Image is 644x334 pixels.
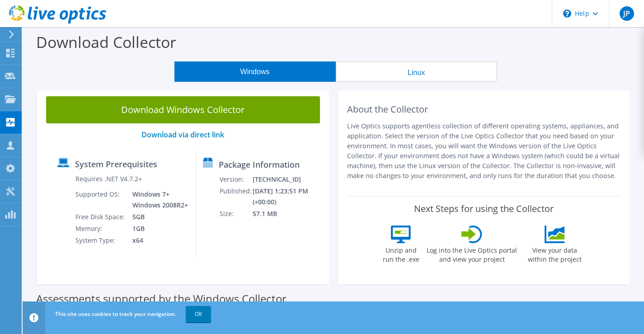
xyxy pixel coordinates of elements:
label: Log into the Live Optics portal and view your project [426,243,517,264]
td: Free Disk Space: [75,211,126,223]
label: View your data within the project [522,243,587,264]
td: System Type: [75,235,126,246]
label: Assessments supported by the Windows Collector [36,294,287,303]
h2: About the Collector [347,104,621,115]
button: Linux [336,61,497,82]
td: Published: [219,185,252,208]
span: JP [620,6,634,21]
span: This site uses cookies to track your navigation. [55,310,176,318]
td: [DATE] 1:23:51 PM (+00:00) [252,185,324,208]
p: Live Optics supports agentless collection of different operating systems, appliances, and applica... [347,121,621,181]
label: Next Steps for using the Collector [414,203,554,214]
button: Windows [174,61,336,82]
td: [TECHNICAL_ID] [252,174,324,185]
td: Memory: [75,223,126,235]
td: x64 [126,235,189,246]
a: Download via direct link [141,130,224,140]
svg: \n [563,9,571,18]
label: Unzip and run the .exe [380,243,422,264]
td: 1GB [126,223,189,235]
label: Package Information [219,160,300,169]
td: 57.1 MB [252,208,324,220]
label: Download Collector [36,32,176,52]
td: Windows 7+ Windows 2008R2+ [126,188,189,211]
td: Version: [219,174,252,185]
label: System Prerequisites [75,160,157,169]
a: OK [186,306,211,322]
td: 5GB [126,211,189,223]
td: Size: [219,208,252,220]
a: Download Windows Collector [46,96,320,123]
td: Supported OS: [75,188,126,211]
label: Requires .NET V4.7.2+ [75,174,142,183]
